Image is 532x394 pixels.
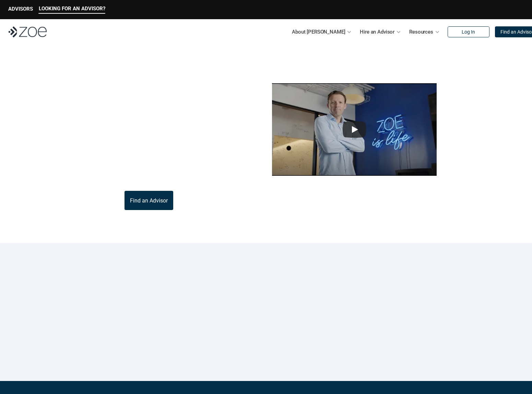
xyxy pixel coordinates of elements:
[8,6,33,12] p: ADVISORS
[409,27,433,37] p: Resources
[60,150,237,183] p: Through [PERSON_NAME]’s platform, you can connect with trusted financial advisors across [GEOGRAP...
[272,83,437,176] img: sddefault.webp
[237,180,472,188] p: This video is not investment advice and should not be relied on for such advice or as a substitut...
[448,26,489,37] a: Log In
[60,61,223,100] p: What is [PERSON_NAME]?
[130,197,168,204] p: Find an Advisor
[462,29,475,35] p: Log In
[125,191,173,210] a: Find an Advisor
[292,27,345,37] p: About [PERSON_NAME]
[360,27,394,37] p: Hire an Advisor
[60,109,237,141] p: [PERSON_NAME] is the modern wealth platform that allows you to find, hire, and work with vetted i...
[343,121,366,138] button: Play
[16,319,516,348] p: Loremipsum: *DolOrsi Ametconsecte adi Eli Seddoeius tem inc utlaboreet. Dol 5002 MagNaal Enimadmi...
[39,5,105,12] p: LOOKING FOR AN ADVISOR?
